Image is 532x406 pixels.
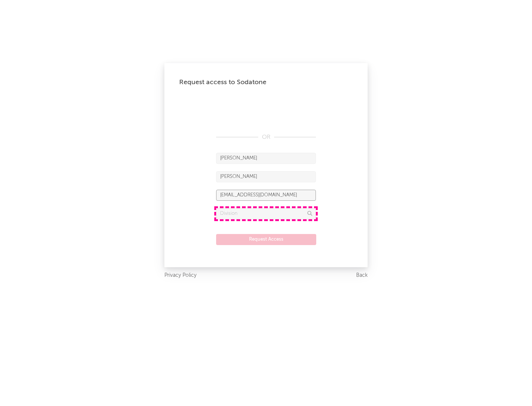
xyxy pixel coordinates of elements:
[216,171,316,182] input: Last Name
[216,133,316,142] div: OR
[216,234,316,245] button: Request Access
[179,78,353,87] div: Request access to Sodatone
[216,190,316,201] input: Email
[356,271,368,280] a: Back
[216,208,316,219] input: Division
[216,153,316,164] input: First Name
[164,271,197,280] a: Privacy Policy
